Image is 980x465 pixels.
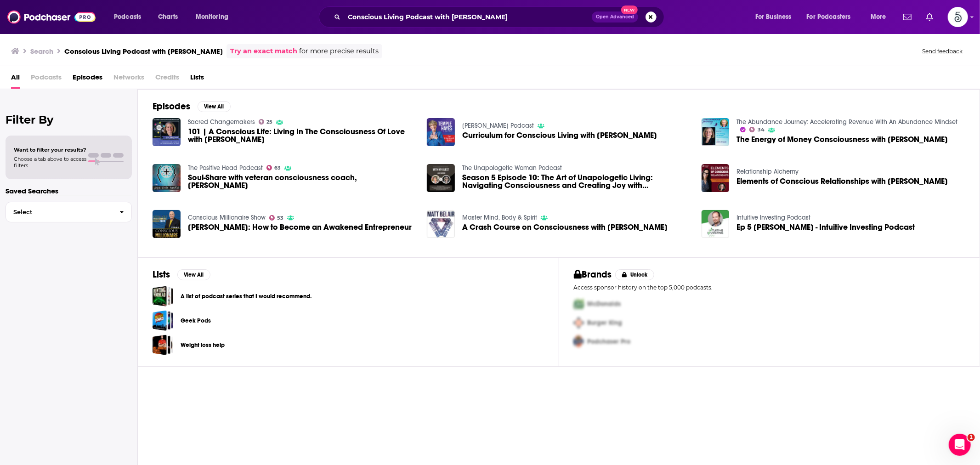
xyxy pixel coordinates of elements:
img: User Profile [948,7,968,27]
span: 1 [968,434,975,441]
span: 53 [277,216,283,220]
button: Open AdvancedNew [592,11,638,23]
span: Soul-Share with veteran consciousness coach, [PERSON_NAME] [188,174,416,189]
span: Ep 5 [PERSON_NAME] - Intuitive Investing Podcast [736,223,915,231]
span: Podcasts [114,11,141,23]
a: Elements of Conscious Relationships with Jackie Woodside [736,177,948,185]
a: Lists [190,70,204,89]
span: Logged in as Spiral5-G2 [948,7,968,27]
span: Podchaser Pro [588,338,631,346]
img: Podchaser - Follow, Share and Rate Podcasts [7,8,96,26]
img: Season 5 Episode 10: The Art of Unapologetic Living: Navigating Consciousness and Creating Joy wi... [427,164,455,192]
img: The Energy of Money Consciousness with Jackie Woodside [702,118,730,146]
button: View All [177,269,210,280]
span: Monitoring [196,11,228,23]
a: The Positive Head Podcast [188,164,263,172]
span: for more precise results [299,46,379,57]
span: 34 [758,128,765,132]
img: 101 | A Conscious Life: Living In The Consciousness Of Love with Jackie Woodside [153,118,181,146]
button: open menu [801,10,864,24]
button: Show profile menu [948,7,968,27]
span: For Podcasters [807,11,851,23]
img: Third Pro Logo [570,332,588,351]
a: 53 [269,215,284,221]
a: Master Mind, Body & Spirit [462,214,537,221]
div: Search podcasts, credits, & more... [328,6,673,28]
span: Select [6,209,112,215]
a: Ep 5 Jackie Woodside - Intuitive Investing Podcast [702,210,730,238]
span: A Crash Course on Consciousness with [PERSON_NAME] [462,223,668,231]
button: open menu [108,10,153,24]
img: Jackie Woodside: How to Become an Awakened Entrepreneur [153,210,181,238]
a: The Unapologetic Woman Podcast [462,164,562,172]
a: The Abundance Journey: Accelerating Revenue With An Abundance Mindset [736,118,957,126]
a: Temple Hayes Podcast [462,122,534,130]
span: New [621,6,638,14]
a: 34 [749,127,765,132]
a: Show notifications dropdown [900,9,915,25]
span: The Energy of Money Consciousness with [PERSON_NAME] [736,136,948,143]
a: A Crash Course on Consciousness with Jackie Woodside [462,223,668,231]
p: Access sponsor history on the top 5,000 podcasts. [574,284,965,291]
a: EpisodesView All [153,101,231,112]
img: Curriculum for Conscious Living with Jackie Woodside [427,118,455,146]
h2: Brands [574,269,612,280]
a: Relationship Alchemy [736,168,799,176]
a: Try an exact match [230,46,297,57]
a: A list of podcast series that I would recommend. [181,291,312,301]
span: Podcasts [31,70,62,89]
a: Show notifications dropdown [923,9,937,25]
a: Geek Pods [181,316,211,326]
span: McDonalds [588,300,621,308]
button: Select [6,202,132,222]
button: open menu [189,10,240,24]
input: Search podcasts, credits, & more... [344,10,592,24]
a: Soul-Share with veteran consciousness coach, Jackie Woodside [188,174,416,189]
a: Sacred Changemakers [188,118,255,126]
img: Soul-Share with veteran consciousness coach, Jackie Woodside [153,164,181,192]
iframe: Intercom live chat [949,434,971,456]
span: Want to filter your results? [14,147,86,153]
img: A Crash Course on Consciousness with Jackie Woodside [427,210,455,238]
h2: Filter By [6,113,132,126]
span: Charts [158,11,178,23]
a: 63 [266,165,281,170]
a: A list of podcast series that I would recommend. [153,286,173,306]
span: Burger King [588,319,623,327]
a: The Energy of Money Consciousness with Jackie Woodside [736,136,948,143]
a: Season 5 Episode 10: The Art of Unapologetic Living: Navigating Consciousness and Creating Joy wi... [462,174,691,189]
span: 63 [274,166,281,170]
span: 101 | A Conscious Life: Living In The Consciousness Of Love with [PERSON_NAME] [188,128,416,143]
button: open menu [864,10,898,24]
span: 25 [266,120,272,124]
button: open menu [749,10,803,24]
a: ListsView All [153,269,210,280]
a: Charts [152,10,183,24]
button: Send feedback [919,47,965,55]
span: Weight loss help [153,335,173,355]
img: First Pro Logo [570,295,588,313]
img: Elements of Conscious Relationships with Jackie Woodside [702,164,730,192]
a: 25 [259,119,273,125]
span: More [871,11,886,23]
span: Open Advanced [596,15,634,19]
h2: Episodes [153,101,190,112]
a: Curriculum for Conscious Living with Jackie Woodside [462,131,657,139]
h3: Search [30,47,53,56]
a: Episodes [73,70,102,89]
a: Geek Pods [153,310,173,331]
span: For Business [755,11,792,23]
span: Choose a tab above to access filters. [14,156,86,169]
button: Unlock [615,269,654,280]
a: All [11,70,20,89]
